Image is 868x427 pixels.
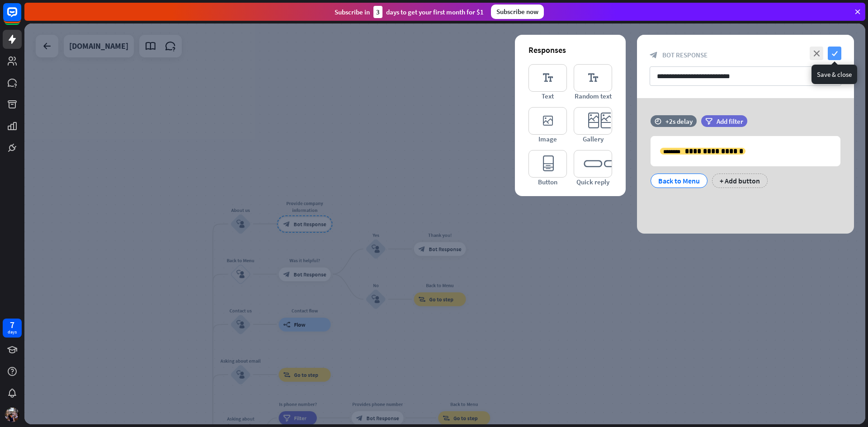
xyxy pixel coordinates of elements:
i: close [810,47,823,60]
i: block_bot_response [650,51,658,59]
span: Bot Response [662,51,708,59]
div: Subscribe now [491,5,544,19]
div: days [8,329,17,335]
div: 7 [10,321,14,329]
i: filter [705,118,712,125]
div: + Add button [712,174,768,188]
span: Add filter [717,117,743,126]
div: 3 [373,6,382,18]
button: Open LiveChat chat widget [7,4,34,31]
a: 7 days [3,319,22,338]
div: Subscribe in days to get your first month for $1 [335,6,484,18]
div: Back to Menu [658,174,700,188]
i: check [828,47,841,60]
i: time [655,118,661,124]
div: +2s delay [665,117,693,126]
